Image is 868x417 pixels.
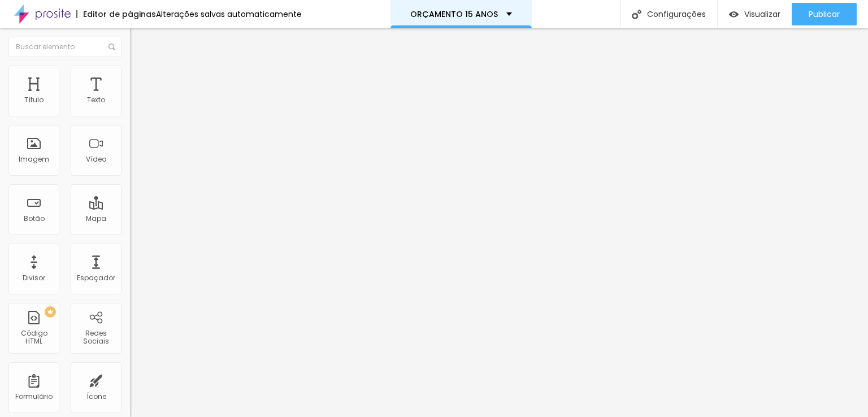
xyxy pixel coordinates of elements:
div: Formulário [15,393,53,401]
button: Visualizar [718,3,792,25]
p: ORÇAMENTO 15 ANOS [410,10,498,18]
div: Redes Sociais [73,329,118,346]
img: Icone [108,44,115,50]
div: Imagem [19,155,49,163]
iframe: Editor [130,28,868,417]
input: Buscar elemento [8,37,121,57]
div: Alterações salvas automaticamente [156,10,302,18]
span: Publicar [809,10,840,19]
img: Icone [632,10,641,19]
div: Editor de páginas [76,10,156,18]
div: Texto [87,96,105,104]
div: Divisor [23,274,45,282]
div: Código HTML [11,329,56,346]
div: Título [24,96,44,104]
div: Botão [24,215,45,223]
div: Mapa [86,215,106,223]
span: Visualizar [744,10,780,19]
div: Ícone [86,393,106,401]
div: Vídeo [86,155,106,163]
div: Espaçador [77,274,115,282]
img: view-1.svg [729,10,739,19]
button: Publicar [792,3,857,25]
